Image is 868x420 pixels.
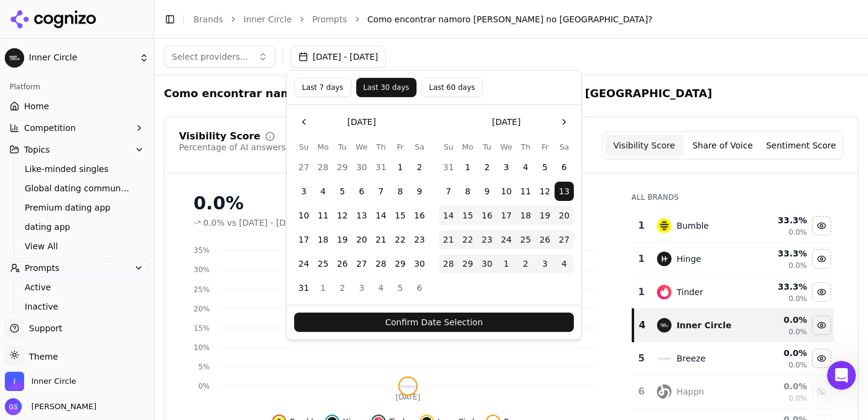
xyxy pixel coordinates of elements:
[458,254,477,273] button: Monday, September 29th, 2025, selected
[638,351,646,366] div: 5
[638,252,646,266] div: 1
[25,262,60,274] span: Prompts
[684,135,762,156] button: Share of Voice
[788,393,807,403] span: 0.0%
[477,254,497,273] button: Tuesday, September 30th, 2025, selected
[676,253,701,265] div: Hinge
[497,230,516,249] button: Wednesday, September 24th, 2025, selected
[25,281,130,293] span: Active
[458,206,477,225] button: Monday, September 15th, 2025, selected
[356,78,417,97] button: Last 30 days
[24,122,76,134] span: Competition
[676,286,703,298] div: Tinder
[497,141,516,153] th: Wednesday
[312,13,347,25] a: Prompts
[812,216,831,235] button: Hide bumble data
[400,378,417,395] img: breeze
[535,141,555,153] th: Friday
[25,182,130,194] span: Global dating community
[633,342,834,375] tr: 5breezeBreeze0.0%0.0%Hide breeze data
[352,230,371,249] button: Wednesday, August 20th, 2025
[410,206,429,225] button: Saturday, August 16th, 2025
[179,132,260,141] div: Visibility Score
[657,351,671,366] img: breeze
[657,384,671,399] img: happn
[198,382,210,390] tspan: 0%
[421,78,483,97] button: Last 60 days
[458,157,477,177] button: Monday, September 1st, 2025
[20,279,134,296] a: Active
[313,182,333,201] button: Monday, August 4th, 2025
[439,206,458,225] button: Sunday, September 14th, 2025, selected
[20,161,134,177] a: Like-minded singles
[294,78,351,97] button: Last 7 days
[633,375,834,409] tr: 6happnHappn0.0%0.0%Show happn data
[31,376,76,387] span: Inner Circle
[477,206,497,225] button: Tuesday, September 16th, 2025, selected
[212,5,233,27] div: Close
[20,218,134,235] a: dating app
[313,278,333,297] button: Monday, September 1st, 2025
[294,141,429,297] table: August 2025
[516,141,535,153] th: Thursday
[391,230,410,249] button: Friday, August 22nd, 2025
[20,199,134,216] a: Premium dating app
[352,254,371,273] button: Wednesday, August 27th, 2025
[497,182,516,201] button: Wednesday, September 10th, 2025
[439,141,458,153] th: Sunday
[756,281,807,293] div: 33.3 %
[25,221,130,233] span: dating app
[294,141,313,153] th: Sunday
[458,182,477,201] button: Monday, September 8th, 2025
[657,318,671,332] img: inner circle
[638,218,646,233] div: 1
[164,85,712,102] h2: Como encontrar namoro [PERSON_NAME] no [GEOGRAPHIC_DATA]? - [GEOGRAPHIC_DATA]
[333,230,352,249] button: Tuesday, August 19th, 2025
[812,382,831,401] button: Show happn data
[458,230,477,249] button: Monday, September 22nd, 2025, selected
[676,386,704,398] div: Happn
[812,282,831,302] button: Hide tinder data
[77,310,86,319] button: Start recording
[313,254,333,273] button: Monday, August 25th, 2025
[516,182,535,201] button: Thursday, September 11th, 2025
[633,243,834,276] tr: 1hingeHinge33.3%0.0%Hide hinge data
[333,141,352,153] th: Tuesday
[5,48,24,68] img: Inner Circle
[5,372,76,391] button: Open organization switcher
[193,192,608,214] div: 0.0%
[333,182,352,201] button: Tuesday, August 5th, 2025
[410,182,429,201] button: Saturday, August 9th, 2025
[294,313,574,332] button: Confirm Date Selection
[333,254,352,273] button: Tuesday, August 26th, 2025
[638,384,646,399] div: 6
[812,249,831,269] button: Hide hinge data
[333,206,352,225] button: Tuesday, August 12th, 2025
[193,343,210,352] tspan: 10%
[439,157,458,177] button: Sunday, August 31st, 2025
[352,157,371,177] button: Wednesday, July 30th, 2025
[5,258,149,278] button: Prompts
[439,182,458,201] button: Sunday, September 7th, 2025
[439,230,458,249] button: Sunday, September 21st, 2025, selected
[352,182,371,201] button: Wednesday, August 6th, 2025
[193,14,223,24] a: Brands
[477,157,497,177] button: Tuesday, September 2nd, 2025
[788,227,807,237] span: 0.0%
[458,141,477,153] th: Monday
[371,182,391,201] button: Thursday, August 7th, 2025
[788,360,807,370] span: 0.0%
[25,202,130,214] span: Premium dating app
[203,217,225,229] span: 0.0%
[555,112,574,132] button: Go to the Next Month
[294,182,313,201] button: Sunday, August 3rd, 2025
[410,278,429,297] button: Saturday, September 6th, 2025
[756,347,807,359] div: 0.0 %
[391,141,410,153] th: Friday
[75,11,113,21] h1: Cognizo
[20,298,134,315] a: Inactive
[497,206,516,225] button: Wednesday, September 17th, 2025, selected
[352,141,371,153] th: Wednesday
[439,254,458,273] button: Sunday, September 28th, 2025, selected
[5,372,24,391] img: Inner Circle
